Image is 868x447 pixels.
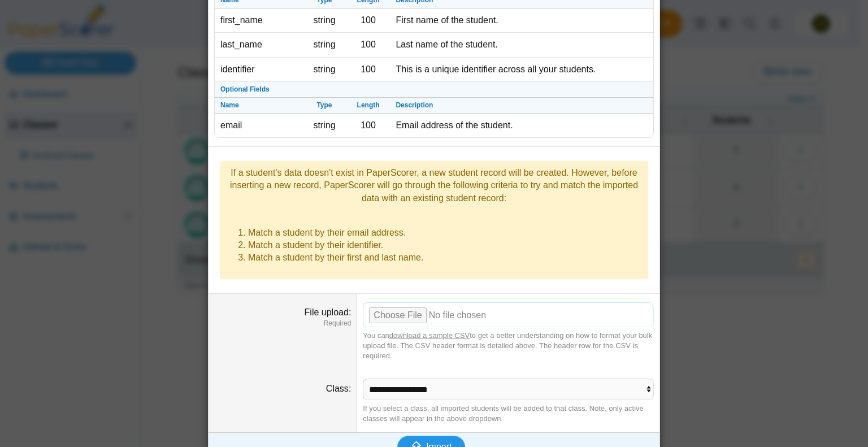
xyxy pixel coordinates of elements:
[215,114,302,137] td: email
[248,251,643,264] li: Match a student by their first and last name.
[389,331,470,340] a: download a sample CSV
[346,58,390,82] td: 100
[215,33,302,57] td: last_name
[346,33,390,57] td: 100
[346,98,390,114] th: Length
[248,239,643,251] li: Match a student by their identifier.
[302,114,346,137] td: string
[363,403,654,424] div: If you select a class, all imported students will be added to that class. Note, only active class...
[225,167,643,205] div: If a student's data doesn't exist in PaperScorer, a new student record will be created. However, ...
[390,58,653,82] td: This is a unique identifier across all your students.
[248,227,643,239] li: Match a student by their email address.
[302,33,346,57] td: string
[215,98,302,114] th: Name
[390,114,653,137] td: Email address of the student.
[215,58,302,82] td: identifier
[215,82,653,98] th: Optional Fields
[302,8,346,33] td: string
[390,33,653,57] td: Last name of the student.
[326,384,351,393] label: Class
[302,98,346,114] th: Type
[346,114,390,137] td: 100
[346,8,390,33] td: 100
[390,8,653,33] td: First name of the student.
[214,319,351,328] dfn: Required
[305,307,351,317] label: File upload
[363,331,654,362] div: You can to get a better understanding on how to format your bulk upload file. The CSV header form...
[390,98,653,114] th: Description
[302,58,346,82] td: string
[215,8,302,33] td: first_name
